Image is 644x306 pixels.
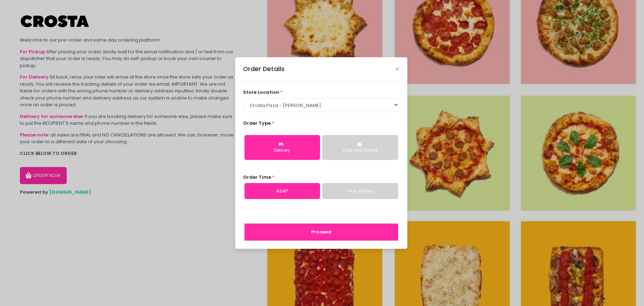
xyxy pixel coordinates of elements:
div: Delivery [249,147,315,154]
span: store location [243,89,279,96]
span: Order Time [243,174,271,181]
button: Proceed [244,224,398,241]
button: Delivery [244,135,320,160]
a: ASAP [244,183,320,199]
div: Click and Collect [327,147,393,154]
div: Order Details [243,64,285,74]
button: Click and Collect [322,135,398,160]
a: Pre-Order [322,183,398,199]
button: Close [396,67,399,71]
span: Order Type [243,120,271,127]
